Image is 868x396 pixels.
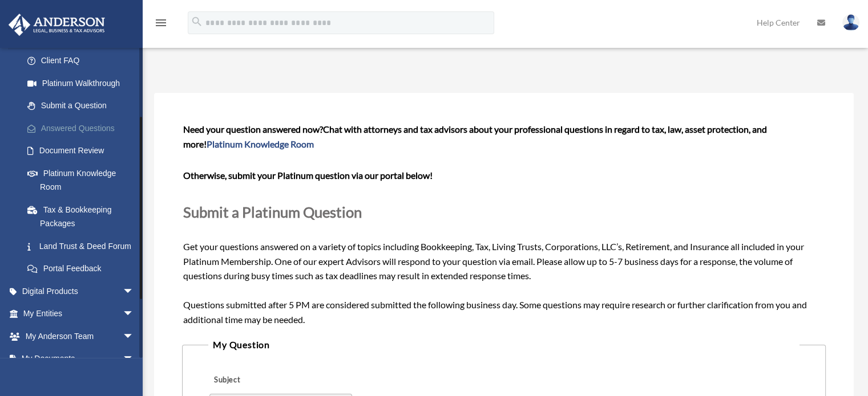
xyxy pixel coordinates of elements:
span: arrow_drop_down [123,303,146,326]
a: My Anderson Teamarrow_drop_down [8,325,151,348]
legend: My Question [208,337,800,353]
a: Submit a Question [16,95,146,117]
span: Get your questions answered on a variety of topics including Bookkeeping, Tax, Living Trusts, Cor... [183,124,825,325]
a: Tax & Bookkeeping Packages [16,198,151,235]
b: Otherwise, submit your Platinum question via our portal below! [183,170,433,181]
span: arrow_drop_down [123,280,146,303]
a: Platinum Walkthrough [16,72,151,95]
a: Portal Feedback [16,258,151,280]
span: arrow_drop_down [123,325,146,348]
a: My Entitiesarrow_drop_down [8,303,151,325]
img: Anderson Advisors Platinum Portal [5,14,108,36]
a: Digital Productsarrow_drop_down [8,280,151,303]
a: Platinum Knowledge Room [207,138,314,149]
img: User Pic [842,14,859,31]
a: menu [154,20,168,30]
a: Document Review [16,140,151,162]
span: arrow_drop_down [123,348,146,371]
span: Chat with attorneys and tax advisors about your professional questions in regard to tax, law, ass... [183,124,767,149]
a: Client FAQ [16,50,151,72]
i: search [191,15,203,28]
i: menu [154,16,168,30]
a: My Documentsarrow_drop_down [8,348,151,370]
label: Subject [209,373,318,389]
a: Platinum Knowledge Room [16,162,151,198]
span: Submit a Platinum Question [183,203,362,221]
span: Need your question answered now? [183,124,323,134]
a: Land Trust & Deed Forum [16,235,151,258]
a: Answered Questions [16,117,151,140]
